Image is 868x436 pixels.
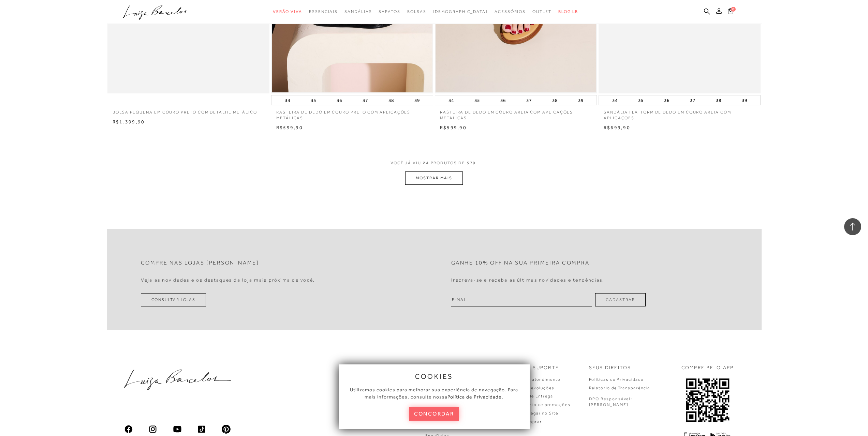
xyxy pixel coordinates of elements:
img: youtube_material_rounded [173,424,182,434]
span: VOCÊ JÁ VIU PRODUTOS DE [391,161,478,165]
span: 579 [467,161,476,165]
img: pinterest_ios_filled [221,424,231,434]
span: Outlet [532,9,551,14]
a: noSubCategoriesText [495,5,526,18]
span: R$699,90 [604,125,630,130]
h4: Inscreva-se e receba as últimas novidades e tendências. [451,277,604,283]
img: facebook_ios_glyph [124,424,133,434]
span: Verão Viva [273,9,302,14]
span: BLOG LB [558,9,578,14]
button: 0 [726,7,735,17]
span: Bolsas [407,9,426,14]
h4: Veja as novidades e os destaques da loja mais próxima de você. [141,277,315,283]
input: E-mail [451,293,592,306]
span: Acessórios [495,9,526,14]
a: RASTEIRA DE DEDO EM COURO PRETO COM APLICAÇÕES METÁLICAS [271,105,433,121]
button: 36 [335,95,344,105]
a: noSubCategoriesText [273,5,302,18]
p: Seus Direitos [589,364,631,371]
button: 38 [714,95,723,105]
button: 39 [576,95,586,105]
h2: Compre nas lojas [PERSON_NAME] [141,260,259,266]
a: noSubCategoriesText [344,5,372,18]
button: 38 [386,95,396,105]
button: 36 [498,95,508,105]
a: RASTEIRA DE DEDO EM COURO AREIA COM APLICAÇÕES METÁLICAS [435,105,597,121]
a: SANDÁLIA FLATFORM DE DEDO EM COURO AREIA COM APLICAÇÕES [599,105,761,121]
a: noSubCategoriesText [379,5,400,18]
h2: Ganhe 10% off na sua primeira compra [451,260,590,266]
a: noSubCategoriesText [309,5,338,18]
a: Política de Privacidade. [447,394,503,400]
button: Cadastrar [595,293,645,306]
span: R$599,90 [440,125,467,130]
button: MOSTRAR MAIS [405,171,462,185]
a: Regulamento de promoções [507,402,571,407]
button: 35 [636,95,646,105]
button: 38 [550,95,560,105]
button: 37 [524,95,534,105]
img: instagram_material_outline [148,424,158,434]
a: noSubCategoriesText [433,5,488,18]
button: 34 [610,95,620,105]
a: noSubCategoriesText [407,5,426,18]
a: noSubCategoriesText [532,5,551,18]
span: Sapatos [379,9,400,14]
span: R$1.399,90 [113,119,145,124]
img: tiktok [197,424,206,434]
span: 24 [423,161,429,165]
a: Relatório de Transparência [589,386,650,390]
span: R$599,90 [276,125,303,130]
a: Consultar Lojas [141,293,206,306]
button: 37 [361,95,370,105]
a: BLOG LB [558,5,578,18]
a: BOLSA PEQUENA EM COURO PRETO COM DETALHE METÁLICO [107,105,269,115]
button: 34 [446,95,456,105]
button: 35 [309,95,318,105]
img: QRCODE [685,377,730,423]
button: 39 [740,95,749,105]
img: luiza-barcelos.png [124,370,231,390]
p: DPO Responsável: [PERSON_NAME] [589,396,633,408]
p: COMPRE PELO APP [681,364,734,371]
span: Utilizamos cookies para melhorar sua experiência de navegação. Para mais informações, consulte nossa [350,387,518,400]
button: 35 [472,95,482,105]
button: 37 [688,95,697,105]
a: Políticas de Privacidade [589,377,644,382]
span: Essenciais [309,9,338,14]
span: Sandálias [344,9,372,14]
span: cookies [415,373,453,380]
button: concordar [409,407,459,421]
button: 34 [283,95,292,105]
button: 36 [662,95,672,105]
span: 0 [731,7,736,12]
button: 39 [412,95,422,105]
span: [DEMOGRAPHIC_DATA] [433,9,488,14]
